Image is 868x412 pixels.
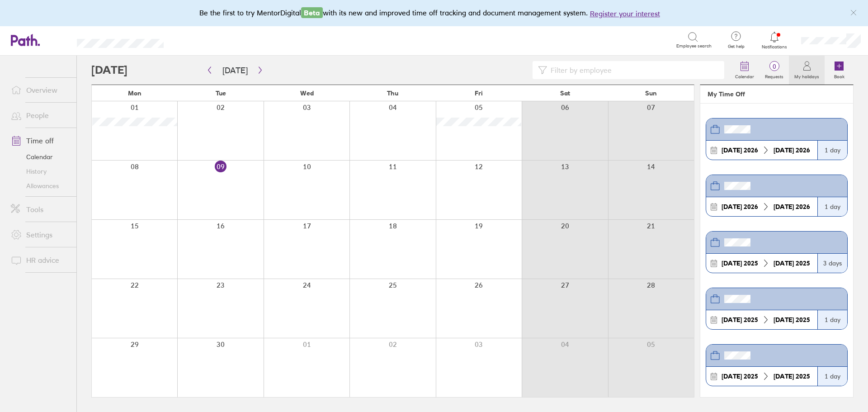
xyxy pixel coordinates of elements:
[128,90,142,97] span: Mon
[770,203,814,210] div: 2026
[4,132,76,150] a: Time off
[645,90,657,97] span: Sun
[4,81,76,99] a: Overview
[770,316,814,323] div: 2025
[4,226,76,244] a: Settings
[706,288,848,330] a: [DATE] 2025[DATE] 20251 day
[825,56,854,85] a: Book
[4,200,76,218] a: Tools
[760,31,789,50] a: Notifications
[759,63,789,70] span: 0
[300,90,314,97] span: Wed
[718,203,762,210] div: 2026
[387,90,398,97] span: Thu
[4,164,76,179] a: History
[774,316,794,324] strong: [DATE]
[4,106,76,124] a: People
[789,71,825,80] label: My holidays
[547,62,719,79] input: Filter by employee
[730,56,759,85] a: Calendar
[774,146,794,154] strong: [DATE]
[722,44,751,49] span: Get help
[700,85,853,104] header: My Time Off
[199,7,669,19] div: Be the first to try MentorDigital with its new and improved time off tracking and document manage...
[718,373,762,380] div: 2025
[718,260,762,267] div: 2025
[770,260,814,267] div: 2025
[770,373,814,380] div: 2025
[718,316,762,323] div: 2025
[676,43,712,49] span: Employee search
[4,251,76,269] a: HR advice
[774,203,794,211] strong: [DATE]
[188,36,211,44] div: Search
[817,141,847,160] div: 1 day
[759,71,789,80] label: Requests
[774,372,794,380] strong: [DATE]
[730,71,759,80] label: Calendar
[722,203,742,211] strong: [DATE]
[789,56,825,85] a: My holidays
[774,259,794,267] strong: [DATE]
[817,254,847,273] div: 3 days
[706,118,848,160] a: [DATE] 2026[DATE] 20261 day
[817,197,847,216] div: 1 day
[770,147,814,154] div: 2026
[817,310,847,329] div: 1 day
[4,150,76,164] a: Calendar
[590,8,660,19] button: Register your interest
[759,56,789,85] a: 0Requests
[722,316,742,324] strong: [DATE]
[718,147,762,154] div: 2026
[722,372,742,380] strong: [DATE]
[706,231,848,273] a: [DATE] 2025[DATE] 20253 days
[301,7,323,18] span: Beta
[706,175,848,217] a: [DATE] 2026[DATE] 20261 day
[760,44,789,50] span: Notifications
[817,367,847,386] div: 1 day
[722,259,742,267] strong: [DATE]
[706,344,848,386] a: [DATE] 2025[DATE] 20251 day
[722,146,742,154] strong: [DATE]
[829,71,850,80] label: Book
[560,90,570,97] span: Sat
[475,90,483,97] span: Fri
[216,90,226,97] span: Tue
[4,179,76,193] a: Allowances
[215,63,255,78] button: [DATE]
